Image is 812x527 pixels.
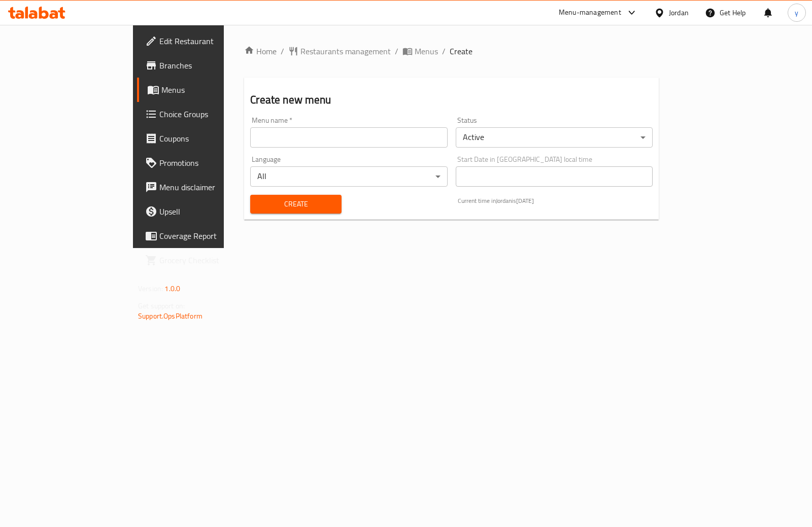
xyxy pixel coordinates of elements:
a: Choice Groups [137,102,268,126]
a: Menu disclaimer [137,175,268,199]
a: Coverage Report [137,224,268,248]
h2: Create new menu [250,92,653,108]
div: All [250,166,447,187]
button: Create [250,195,342,214]
a: Restaurants management [288,45,391,57]
a: Promotions [137,151,268,175]
div: Menu-management [559,7,621,19]
input: Please enter Menu name [250,127,447,148]
li: / [281,45,284,57]
a: Branches [137,53,268,78]
span: Version: [138,282,163,295]
span: Edit Restaurant [159,35,260,47]
span: Upsell [159,205,260,218]
span: Promotions [159,157,260,169]
a: Coupons [137,126,268,151]
a: Grocery Checklist [137,248,268,272]
span: Menus [161,84,260,96]
span: Grocery Checklist [159,254,260,266]
span: Coupons [159,132,260,145]
nav: breadcrumb [244,45,659,57]
a: Menus [402,45,438,57]
span: Choice Groups [159,108,260,120]
li: / [395,45,398,57]
span: Get support on: [138,299,185,312]
span: Menus [415,45,438,57]
p: Current time in Jordan is [DATE] [458,196,653,205]
a: Upsell [137,199,268,224]
span: Restaurants management [300,45,391,57]
span: Branches [159,59,260,72]
span: Coverage Report [159,230,260,242]
span: Create [258,198,333,210]
span: 1.0.0 [164,282,180,295]
a: Support.OpsPlatform [138,309,202,323]
li: / [442,45,446,57]
span: Menu disclaimer [159,181,260,193]
span: Create [450,45,472,57]
div: Jordan [669,7,689,18]
span: y [795,7,798,18]
a: Edit Restaurant [137,29,268,53]
a: Menus [137,78,268,102]
div: Active [456,127,653,148]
